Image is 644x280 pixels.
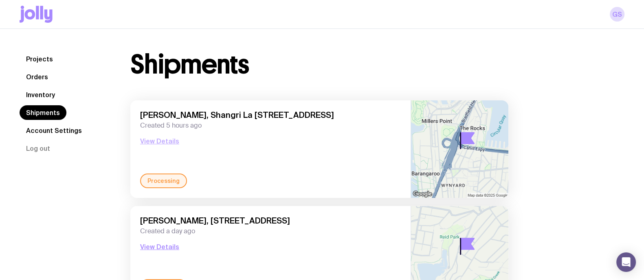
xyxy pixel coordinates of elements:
a: Inventory [20,87,62,102]
img: staticmap [411,100,508,198]
span: Created 5 hours ago [140,122,401,130]
a: Shipments [20,105,66,120]
h1: Shipments [130,52,249,78]
button: Log out [20,141,57,156]
span: Created a day ago [140,227,401,235]
a: Orders [20,69,55,84]
span: [PERSON_NAME], [STREET_ADDRESS] [140,216,401,226]
button: View Details [140,242,179,252]
div: Open Intercom Messenger [616,252,636,272]
a: GS [610,7,624,22]
a: Projects [20,52,59,66]
div: Processing [140,174,187,188]
span: [PERSON_NAME], Shangri La [STREET_ADDRESS] [140,110,401,120]
button: View Details [140,136,179,146]
a: Account Settings [20,123,88,138]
